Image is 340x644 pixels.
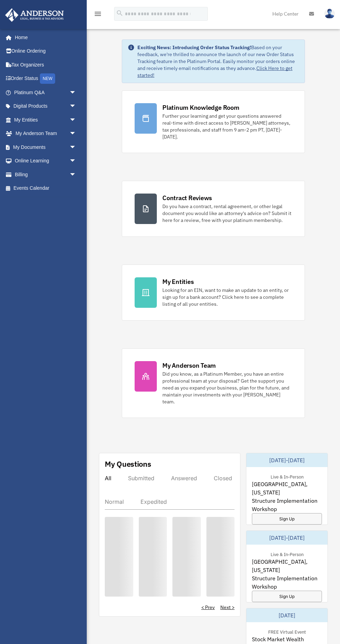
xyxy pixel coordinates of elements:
[5,168,87,181] a: Billingarrow_drop_down
[263,628,312,635] div: FREE Virtual Event
[252,557,322,574] span: [GEOGRAPHIC_DATA], [US_STATE]
[3,8,66,22] img: Anderson Advisors Platinum Portal
[5,154,87,168] a: Online Learningarrow_drop_down
[162,361,216,370] div: My Anderson Team
[252,513,322,525] a: Sign Up
[122,348,305,418] a: My Anderson Team Did you know, as a Platinum Member, you have an entire professional team at your...
[137,44,251,51] strong: Exciting News: Introducing Order Status Tracking!
[69,113,83,127] span: arrow_drop_down
[252,480,322,497] span: [GEOGRAPHIC_DATA], [US_STATE]
[220,604,235,611] a: Next >
[246,531,328,545] div: [DATE]-[DATE]
[94,10,102,18] i: menu
[69,86,83,100] span: arrow_drop_down
[40,73,55,84] div: NEW
[265,473,309,480] div: Live & In-Person
[105,475,111,482] div: All
[252,497,322,513] span: Structure Implementation Workshop
[162,194,212,202] div: Contract Reviews
[122,265,305,321] a: My Entities Looking for an EIN, want to make an update to an entity, or sign up for a bank accoun...
[69,140,83,154] span: arrow_drop_down
[141,498,167,505] div: Expedited
[69,127,83,141] span: arrow_drop_down
[5,127,87,141] a: My Anderson Teamarrow_drop_down
[5,44,87,58] a: Online Ordering
[94,12,102,18] a: menu
[5,181,87,195] a: Events Calendar
[5,86,87,99] a: Platinum Q&Aarrow_drop_down
[162,113,292,140] div: Further your learning and get your questions answered real-time with direct access to [PERSON_NAM...
[265,550,309,557] div: Live & In-Person
[171,475,197,482] div: Answered
[162,103,239,112] div: Platinum Knowledge Room
[5,30,83,44] a: Home
[5,99,87,113] a: Digital Productsarrow_drop_down
[252,574,322,591] span: Structure Implementation Workshop
[137,65,292,78] a: Click Here to get started!
[69,154,83,168] span: arrow_drop_down
[116,9,124,17] i: search
[5,140,87,154] a: My Documentsarrow_drop_down
[252,591,322,602] a: Sign Up
[246,453,328,467] div: [DATE]-[DATE]
[122,181,305,237] a: Contract Reviews Do you have a contract, rental agreement, or other legal document you would like...
[69,99,83,114] span: arrow_drop_down
[5,58,87,72] a: Tax Organizers
[69,168,83,182] span: arrow_drop_down
[5,72,87,86] a: Order StatusNEW
[137,44,299,79] div: Based on your feedback, we're thrilled to announce the launch of our new Order Status Tracking fe...
[162,203,292,224] div: Do you have a contract, rental agreement, or other legal document you would like an attorney's ad...
[324,9,335,19] img: User Pic
[128,475,154,482] div: Submitted
[5,113,87,127] a: My Entitiesarrow_drop_down
[122,90,305,153] a: Platinum Knowledge Room Further your learning and get your questions answered real-time with dire...
[162,287,292,307] div: Looking for an EIN, want to make an update to an entity, or sign up for a bank account? Click her...
[162,277,194,286] div: My Entities
[105,498,124,505] div: Normal
[246,608,328,622] div: [DATE]
[201,604,215,611] a: < Prev
[105,459,151,469] div: My Questions
[214,475,232,482] div: Closed
[162,370,292,405] div: Did you know, as a Platinum Member, you have an entire professional team at your disposal? Get th...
